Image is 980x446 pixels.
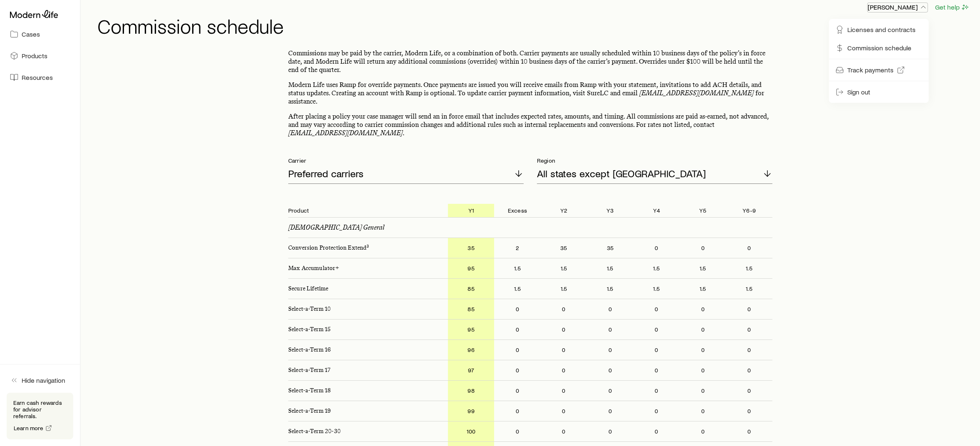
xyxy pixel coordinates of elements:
[726,381,772,401] p: 0
[494,381,540,401] p: 0
[494,258,540,278] p: 1.5
[541,204,587,217] p: Y2
[680,238,726,258] p: 0
[867,2,928,12] button: [PERSON_NAME]
[726,340,772,360] p: 0
[832,62,926,77] a: Track payments
[448,340,494,360] p: 96
[366,243,369,249] sup: 3
[448,299,494,319] p: 85
[97,16,970,36] h1: Commission schedule
[868,3,928,11] p: [PERSON_NAME]
[448,360,494,380] p: 97
[680,320,726,339] p: 0
[680,204,726,217] p: Y5
[282,401,448,421] p: Select-a-Term 19
[494,401,540,421] p: 0
[587,381,633,401] p: 0
[634,360,680,380] p: 0
[7,47,73,65] a: Products
[847,66,893,74] span: Track payments
[587,299,633,319] p: 0
[288,49,772,74] p: Commissions may be paid by the carrier, Modern Life, or a combination of both. Carrier payments a...
[634,204,680,217] p: Y4
[448,204,494,217] p: Y1
[587,320,633,339] p: 0
[680,340,726,360] p: 0
[22,73,53,82] span: Resources
[541,421,587,441] p: 0
[680,279,726,299] p: 1.5
[587,360,633,380] p: 0
[680,381,726,401] p: 0
[448,320,494,339] p: 95
[726,360,772,380] p: 0
[448,238,494,258] p: 35
[726,279,772,299] p: 1.5
[541,238,587,258] p: 35
[726,421,772,441] p: 0
[282,238,448,258] p: Conversion Protection Extend
[639,89,754,97] a: [EMAIL_ADDRESS][DOMAIN_NAME]
[634,258,680,278] p: 1.5
[541,299,587,319] p: 0
[847,25,916,34] span: Licenses and contracts
[282,340,448,360] p: Select-a-Term 16
[541,360,587,380] p: 0
[282,360,448,380] p: Select-a-Term 17
[7,371,73,389] button: Hide navigation
[541,279,587,299] p: 1.5
[288,168,364,179] p: Preferred carriers
[541,381,587,401] p: 0
[282,279,448,299] p: Secure Lifetime
[726,258,772,278] p: 1.5
[494,360,540,380] p: 0
[587,258,633,278] p: 1.5
[634,299,680,319] p: 0
[537,168,706,179] p: All states except [GEOGRAPHIC_DATA]
[448,401,494,421] p: 99
[14,425,44,431] span: Learn more
[587,340,633,360] p: 0
[541,320,587,339] p: 0
[832,84,926,99] button: Sign out
[680,401,726,421] p: 0
[494,320,540,339] p: 0
[22,376,65,384] span: Hide navigation
[634,279,680,299] p: 1.5
[587,238,633,258] p: 35
[7,393,73,439] div: Earn cash rewards for advisor referrals.Learn more
[288,81,772,106] p: Modern Life uses Ramp for override payments. Once payments are issued you will receive emails fro...
[288,129,403,137] a: [EMAIL_ADDRESS][DOMAIN_NAME]
[494,299,540,319] p: 0
[288,157,524,164] p: Carrier
[634,381,680,401] p: 0
[7,25,73,43] a: Cases
[726,401,772,421] p: 0
[634,401,680,421] p: 0
[726,204,772,217] p: Y6-9
[847,44,911,52] span: Commission schedule
[282,320,448,339] p: Select-a-Term 15
[634,238,680,258] p: 0
[680,421,726,441] p: 0
[832,22,926,37] a: Licenses and contracts
[537,157,772,164] p: Region
[726,320,772,339] p: 0
[541,258,587,278] p: 1.5
[587,204,633,217] p: Y3
[282,299,448,319] p: Select-a-Term 10
[366,244,369,251] a: 3
[448,279,494,299] p: 85
[494,238,540,258] p: 2
[494,421,540,441] p: 0
[282,381,448,401] p: Select-a-Term 18
[22,52,47,60] span: Products
[448,381,494,401] p: 98
[13,399,67,419] p: Earn cash rewards for advisor referrals.
[282,204,448,217] p: Product
[282,258,448,278] p: Max Accumulator+
[587,401,633,421] p: 0
[541,401,587,421] p: 0
[22,30,40,38] span: Cases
